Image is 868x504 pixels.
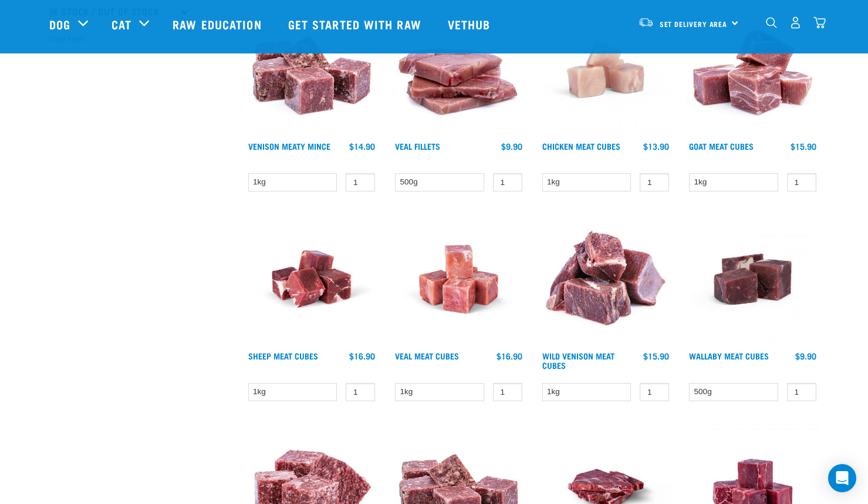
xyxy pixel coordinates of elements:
a: Veal Fillets [395,144,440,148]
img: 1184 Wild Goat Meat Cubes Boneless 01 [686,3,819,136]
a: Goat Meat Cubes [689,144,754,148]
img: home-icon@2x.png [813,16,826,29]
a: Cat [112,15,131,33]
a: Wild Venison Meat Cubes [542,354,614,367]
div: Open Intercom Messenger [828,464,856,492]
input: 1 [787,383,816,401]
a: Veal Meat Cubes [395,354,459,358]
a: Venison Meaty Mince [248,144,330,148]
img: Chicken meat [539,3,673,136]
div: $15.90 [791,142,816,151]
img: van-moving.png [638,17,654,28]
span: Set Delivery Area [660,22,728,26]
img: home-icon-1@2x.png [766,17,777,28]
div: $9.90 [795,351,816,361]
a: Vethub [436,1,505,48]
a: Chicken Meat Cubes [542,144,620,148]
div: $9.90 [501,142,522,151]
img: 1117 Venison Meat Mince 01 [245,3,379,136]
input: 1 [493,383,522,401]
input: 1 [346,173,375,191]
input: 1 [346,383,375,401]
input: 1 [640,383,669,401]
img: user.png [789,16,802,29]
a: Raw Education [161,1,276,48]
img: Wallaby Meat Cubes [686,213,819,346]
img: Sheep Meat [245,213,379,346]
div: $16.90 [349,351,375,361]
a: Dog [49,15,70,33]
input: 1 [787,173,816,191]
a: Get started with Raw [276,1,436,48]
input: 1 [493,173,522,191]
div: $14.90 [349,142,375,151]
input: 1 [640,173,669,191]
div: $15.90 [643,351,669,361]
a: Wallaby Meat Cubes [689,354,769,358]
div: $16.90 [497,351,522,361]
img: 1181 Wild Venison Meat Cubes Boneless 01 [539,213,673,346]
img: Stack Of Raw Veal Fillets [392,3,525,136]
div: $13.90 [643,142,669,151]
img: Veal Meat Cubes8454 [392,213,525,346]
a: Sheep Meat Cubes [248,354,318,358]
